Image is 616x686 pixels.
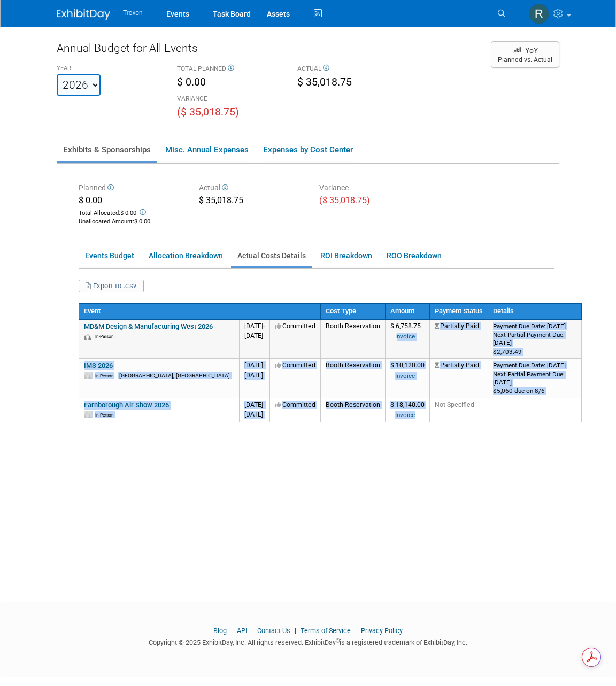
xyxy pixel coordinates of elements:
[493,331,576,346] div: Next Partial Payment Due: [DATE]
[237,627,247,635] a: API
[244,401,265,408] span: [DATE]
[319,182,423,195] div: Variance
[244,411,263,418] span: [DATE]
[352,627,359,635] span: |
[386,304,430,320] th: Amount
[493,322,576,330] div: Payment Due Date: [DATE]
[257,627,290,635] a: Contact Us
[244,361,265,369] span: [DATE]
[84,412,91,418] img: In-Person Event
[321,359,386,398] td: Booth Reservation
[297,76,352,88] span: $ 35,018.75
[79,304,321,320] th: Event
[79,245,140,266] a: Events Budget
[231,245,312,266] a: Actual Costs Details
[244,332,263,340] span: [DATE]
[95,373,118,379] span: In-Person
[270,359,321,398] td: Committed
[177,64,281,75] div: TOTAL PLANNED
[488,304,582,320] th: Details
[79,218,133,225] span: Unallocated Amount
[95,334,118,339] span: In-Person
[430,359,488,398] td: Partially Paid
[177,106,239,118] span: ($ 35,018.75)
[84,361,113,369] a: IMS 2026
[395,333,415,340] a: Invoice
[84,334,91,340] img: In-Person Event
[84,401,169,409] a: Farnborough Air Show 2026
[123,9,143,17] span: Trexon
[244,322,265,330] span: [DATE]
[493,348,576,356] div: $2,703.49
[386,398,430,422] td: $ 18,140.00
[120,210,136,217] span: $ 0.00
[142,245,229,266] a: Allocation Breakdown
[319,195,370,205] span: ($ 35,018.75)
[257,138,359,161] a: Expenses by Cost Center
[435,401,474,408] span: Not Specified
[79,207,183,218] div: Total Allocated:
[292,627,299,635] span: |
[79,218,183,226] div: :
[79,195,102,205] span: $ 0.00
[263,361,265,369] span: -
[395,411,415,419] a: Invoice
[529,4,549,24] img: Ryan Flores
[380,245,448,266] a: ROO Breakdown
[79,182,183,195] div: Planned
[386,359,430,398] td: $ 10,120.00
[301,627,351,635] a: Terms of Service
[57,40,480,61] div: Annual Budget for All Events
[177,76,206,88] span: $ 0.00
[199,195,303,209] div: $ 35,018.75
[493,387,576,395] div: $5,060 due on 8/6
[244,372,263,379] span: [DATE]
[270,398,321,422] td: Committed
[525,46,538,55] span: YoY
[134,218,150,225] span: $ 0.00
[84,373,91,379] img: In-Person Event
[263,401,265,408] span: -
[321,398,386,422] td: Booth Reservation
[57,9,110,20] img: ExhibitDay
[386,319,430,358] td: $ 6,758.75
[430,304,488,320] th: Payment Status
[213,627,227,635] a: Blog
[430,319,488,358] td: Partially Paid
[336,638,340,644] sup: ®
[57,64,161,74] div: YEAR
[199,182,303,195] div: Actual
[84,322,213,330] a: MD&M Design & Manufacturing West 2026
[493,361,576,369] div: Payment Due Date: [DATE]
[57,138,157,161] a: Exhibits & Sponsorships
[491,41,559,68] button: YoY Planned vs. Actual
[314,245,378,266] a: ROI Breakdown
[119,372,230,379] span: [GEOGRAPHIC_DATA], [GEOGRAPHIC_DATA]
[249,627,256,635] span: |
[177,94,281,105] div: VARIANCE
[228,627,235,635] span: |
[321,319,386,358] td: Booth Reservation
[321,304,386,320] th: Cost Type
[395,372,415,380] a: Invoice
[79,280,144,293] button: Export to .csv
[95,412,118,418] span: In-Person
[361,627,403,635] a: Privacy Policy
[263,322,265,330] span: -
[493,371,576,386] div: Next Partial Payment Due: [DATE]
[159,138,255,161] a: Misc. Annual Expenses
[297,64,402,75] div: ACTUAL
[270,319,321,358] td: Committed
